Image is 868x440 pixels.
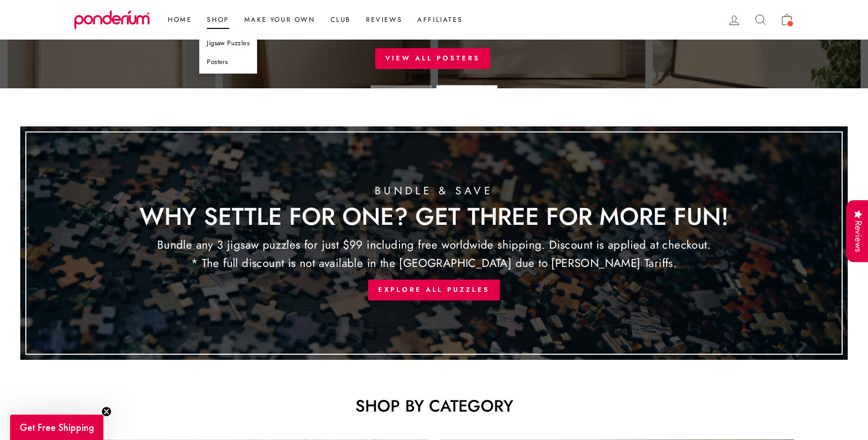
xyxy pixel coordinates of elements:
[155,11,470,29] ul: Primary
[368,280,499,300] a: Explore All Puzzles
[10,415,103,440] div: Get Free ShippingClose teaser
[199,34,257,53] a: Jigsaw Puzzles
[101,407,112,417] button: Close teaser
[199,11,236,29] a: Shop
[20,421,94,434] span: Get Free Shipping
[74,10,150,29] img: Ponderium
[323,11,358,29] a: Club
[139,185,729,197] div: Bundle & Save
[237,11,323,29] a: Make Your Own
[139,204,729,230] div: Why Settle for One? Get Three for More Fun!
[160,11,199,29] a: Home
[199,53,257,72] a: Posters
[371,85,431,88] li: Page dot 1
[846,200,868,262] div: Reviews
[358,11,410,29] a: Reviews
[410,11,470,29] a: Affiliates
[437,85,497,88] li: Page dot 2
[74,398,794,414] h2: Shop by category
[139,236,729,273] div: Bundle any 3 jigsaw puzzles for just $99 including free worldwide shipping. Discount is applied a...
